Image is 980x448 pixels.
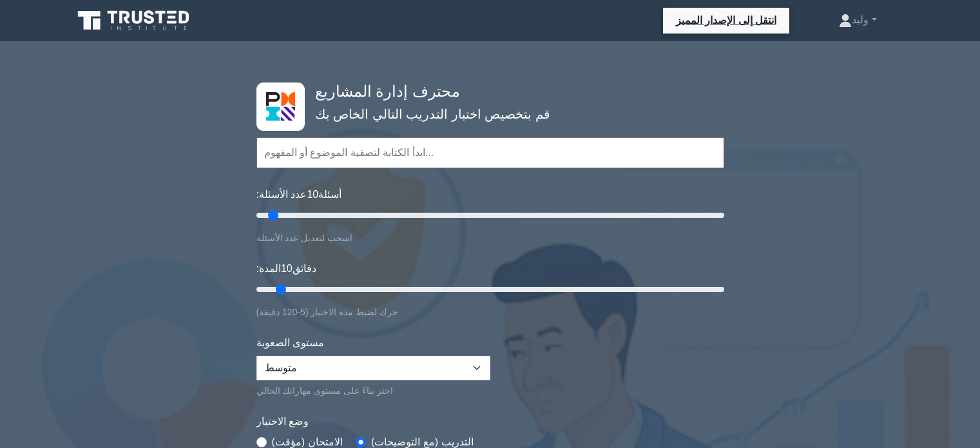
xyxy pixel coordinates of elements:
[256,189,307,200] font: عدد الأسئلة:
[272,436,343,447] font: الامتحان (مؤقت)
[371,436,474,447] font: التدريب (مع التوضيحات)
[808,7,907,33] a: وليد
[256,307,399,317] font: حرك لضبط مدة الاختبار (5-120 دقيقة)
[668,12,784,28] a: انتقل إلى الإصدار المميز
[256,233,353,243] font: اسحب لتعديل عدد الأسئلة
[256,337,324,348] font: مستوى الصعوبة
[293,263,316,274] font: دقائق
[281,263,293,274] font: 10
[256,137,724,168] input: ابدأ الكتابة لتصفية الموضوع أو المفهوم...
[315,83,460,100] font: محترف إدارة المشاريع
[676,15,776,26] font: انتقل إلى الإصدار المميز
[318,189,341,200] font: أسئلة
[307,189,318,200] font: 10
[256,263,281,274] font: المدة:
[256,416,309,427] font: وضع الاختبار
[852,14,869,25] font: وليد
[256,385,393,396] font: اختر بناءً على مستوى مهاراتك الحالي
